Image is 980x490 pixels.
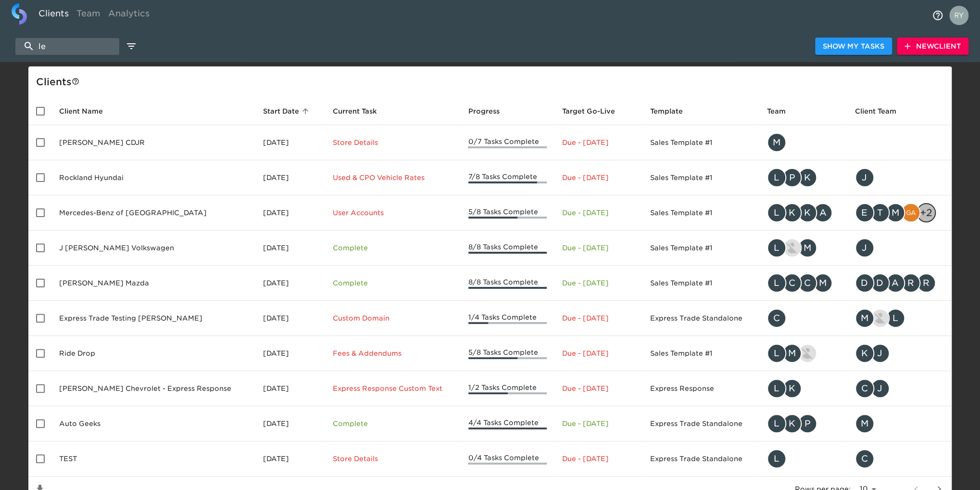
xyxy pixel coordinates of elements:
[782,273,802,293] div: C
[562,454,635,464] p: Due - [DATE]
[782,379,802,398] div: K
[855,449,944,468] div: clayton.mandel@roadster.com
[51,301,255,336] td: Express Trade Testing [PERSON_NAME]
[870,344,890,363] div: J
[562,419,635,428] p: Due - [DATE]
[650,105,695,117] span: Template
[917,203,936,222] div: + 2
[562,105,615,117] span: Calculated based on the start date and the duration of all Tasks contained in this Hub.
[855,414,874,433] div: M
[642,160,759,195] td: Sales Template #1
[642,195,759,231] td: Sales Template #1
[767,238,840,258] div: leah.fisher@roadster.com, nikko.foster@roadster.com, meagan.provencher@roadster.com
[813,273,832,293] div: M
[333,105,377,117] span: This is the next Task in this Hub that should be completed
[901,273,920,293] div: R
[905,40,961,52] span: New Client
[333,173,453,182] p: Used & CPO Vehicle Rates
[642,336,759,371] td: Sales Template #1
[461,160,554,195] td: 7/8 Tasks Complete
[917,273,936,293] div: R
[897,38,968,55] button: NewClient
[255,231,325,266] td: [DATE]
[926,4,949,27] button: notifications
[798,273,817,293] div: C
[767,344,786,363] div: L
[255,160,325,195] td: [DATE]
[642,406,759,441] td: Express Trade Standalone
[562,173,635,182] p: Due - [DATE]
[562,384,635,393] p: Due - [DATE]
[12,3,27,25] img: logo
[886,273,905,293] div: A
[51,266,255,301] td: [PERSON_NAME] Mazda
[767,203,786,222] div: L
[642,301,759,336] td: Express Trade Standalone
[255,441,325,477] td: [DATE]
[104,3,153,27] a: Analytics
[51,231,255,266] td: J [PERSON_NAME] Volkswagen
[799,345,816,362] img: nikko.foster@roadster.com
[333,105,389,117] span: Current Task
[815,38,892,55] button: Show My Tasks
[767,344,840,363] div: leah.fisher@roadster.com, matthew.waterman@roadster.com, nikko.foster@roadster.com
[255,406,325,441] td: [DATE]
[73,3,104,27] a: Team
[855,168,944,187] div: jpalatucci@rocklandhyundai.com
[468,105,512,117] span: Progress
[72,77,79,85] svg: This is a list of all of your clients and clients shared with you
[855,203,874,222] div: E
[855,449,874,468] div: C
[782,414,802,433] div: K
[562,138,635,147] p: Due - [DATE]
[767,168,840,187] div: leah.fisher@roadster.com, patrick.moreau@roadster.com, kendra@roadster.com
[798,203,817,222] div: K
[36,74,948,90] div: Client s
[767,238,786,258] div: L
[782,203,802,222] div: K
[767,133,840,152] div: mike.crothers@roadster.com
[51,371,255,406] td: [PERSON_NAME] Chevrolet - Express Response
[333,384,453,393] p: Express Response Custom Text
[767,273,786,293] div: L
[562,208,635,218] p: Due - [DATE]
[767,309,840,328] div: clayton.mandel@roadster.com
[123,38,139,54] button: edit
[255,371,325,406] td: [DATE]
[15,38,119,55] input: search
[767,133,786,152] div: M
[902,204,919,221] img: gary.hannah@roadster.com
[333,243,453,253] p: Complete
[855,379,874,398] div: C
[855,309,944,328] div: michael@driveoz.com, nikko.foster@roadster.com, leah.fisher@roadster.com
[855,203,944,222] div: erin.fallon@roadster.com, thammond@mbofmemphis.com, madison.pollet@roadster.com, gary.hannah@road...
[461,301,554,336] td: 1/4 Tasks Complete
[855,238,944,258] div: johnbertolet@jbertolet.com
[51,160,255,195] td: Rockland Hyundai
[642,371,759,406] td: Express Response
[333,419,453,428] p: Complete
[255,195,325,231] td: [DATE]
[798,238,817,258] div: M
[782,168,802,187] div: P
[949,6,968,25] img: Profile
[855,379,944,398] div: clayton.mandel@roadster.com, jconn@tomgill.com
[562,313,635,323] p: Due - [DATE]
[461,195,554,231] td: 5/8 Tasks Complete
[767,309,786,328] div: C
[642,125,759,160] td: Sales Template #1
[51,195,255,231] td: Mercedes-Benz of [GEOGRAPHIC_DATA]
[855,344,874,363] div: K
[51,336,255,371] td: Ride Drop
[767,105,798,117] span: Team
[767,273,840,293] div: leah.fisher@roadster.com, caleb.rink@roadster.com, courteney.stenberg@roadster.com, madison.polle...
[333,313,453,323] p: Custom Domain
[255,125,325,160] td: [DATE]
[855,414,944,433] div: murat@trustauto.com
[461,231,554,266] td: 8/8 Tasks Complete
[871,309,889,327] img: nikko.foster@roadster.com
[333,454,453,464] p: Store Details
[855,105,909,117] span: Client Team
[255,301,325,336] td: [DATE]
[767,449,786,468] div: L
